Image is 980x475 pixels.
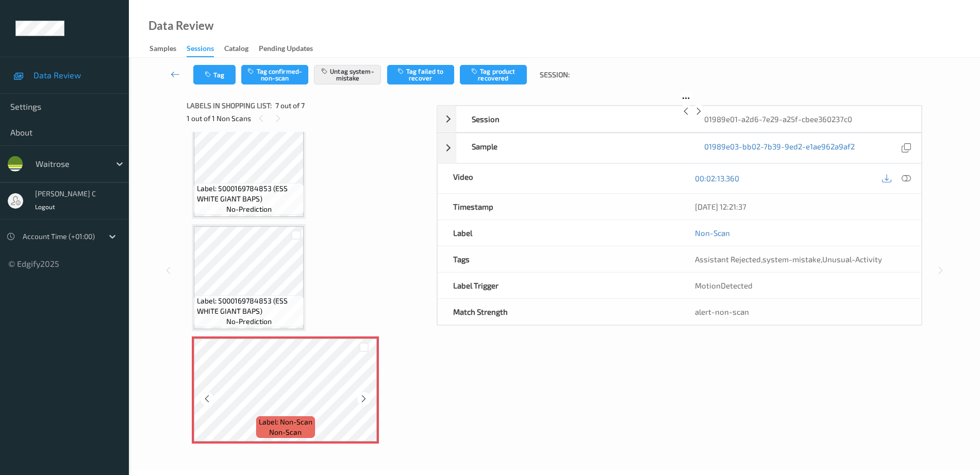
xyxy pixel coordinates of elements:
[456,106,689,132] div: Session
[438,220,679,246] div: Label
[679,273,921,298] div: MotionDetected
[259,42,323,56] a: Pending Updates
[822,255,882,264] span: Unusual-Activity
[437,133,922,163] div: Sample01989e03-bb02-7b39-9ed2-e1ae962a9af2
[193,65,236,84] button: Tag
[259,417,312,427] span: Label: Non-Scan
[150,43,176,56] div: Samples
[695,173,739,183] a: 00:02:13.360
[259,43,313,56] div: Pending Updates
[438,164,679,193] div: Video
[438,299,679,325] div: Match Strength
[224,43,248,56] div: Catalog
[695,255,761,264] span: Assistant Rejected
[438,273,679,298] div: Label Trigger
[762,255,821,264] span: system-mistake
[438,194,679,219] div: Timestamp
[187,43,214,57] div: Sessions
[387,65,454,84] button: Tag failed to recover
[224,42,259,56] a: Catalog
[269,427,302,437] span: non-scan
[704,141,855,155] a: 01989e03-bb02-7b39-9ed2-e1ae962a9af2
[197,296,302,316] span: Label: 5000169784853 (ESS WHITE GIANT BAPS)
[150,42,187,56] a: Samples
[540,70,570,80] span: Session:
[275,100,305,111] span: 7 out of 7
[437,106,922,132] div: Session01989e01-a2d6-7e29-a25f-cbee360237c0
[438,246,679,272] div: Tags
[241,65,308,84] button: Tag confirmed-non-scan
[187,112,429,125] div: 1 out of 1 Non Scans
[187,42,224,57] a: Sessions
[226,316,272,327] span: no-prediction
[695,228,730,238] a: Non-Scan
[695,201,906,212] div: [DATE] 12:21:37
[187,100,272,111] span: Labels in shopping list:
[226,204,272,214] span: no-prediction
[314,65,381,84] button: Untag system-mistake
[689,106,921,132] div: 01989e01-a2d6-7e29-a25f-cbee360237c0
[695,255,882,264] span: , ,
[456,133,689,163] div: Sample
[695,307,906,317] div: alert-non-scan
[460,65,527,84] button: Tag product recovered
[197,183,302,204] span: Label: 5000169784853 (ESS WHITE GIANT BAPS)
[148,21,213,31] div: Data Review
